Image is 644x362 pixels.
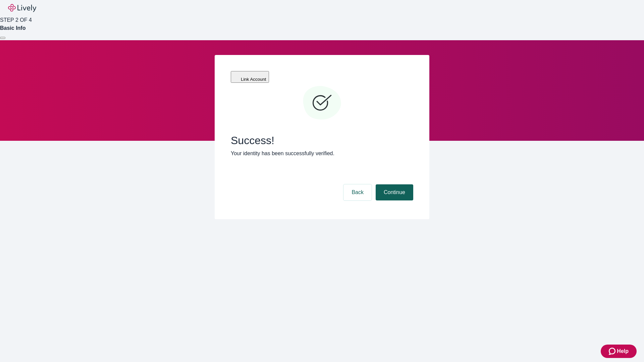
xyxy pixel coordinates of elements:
span: Help [617,347,629,355]
span: Success! [231,134,413,147]
button: Zendesk support iconHelp [601,345,637,358]
svg: Zendesk support icon [609,347,617,355]
button: Continue [376,184,413,200]
p: Your identity has been successfully verified. [231,149,413,158]
button: Link Account [231,71,269,83]
svg: Checkmark icon [302,83,342,123]
img: Lively [8,4,36,12]
button: Back [343,184,372,200]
